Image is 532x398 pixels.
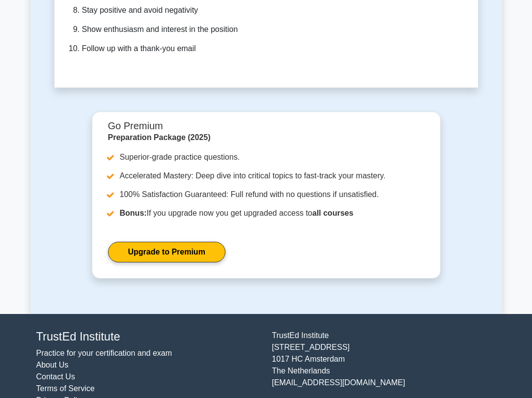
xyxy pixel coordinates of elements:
li: Show enthusiasm and interest in the position [82,23,254,37]
a: About Us [36,361,69,369]
li: Follow up with a thank-you email [82,42,254,56]
a: Upgrade to Premium [108,242,225,262]
h4: TrustEd Institute [36,330,260,343]
a: Terms of Service [36,384,95,393]
a: Contact Us [36,372,75,381]
li: Stay positive and avoid negativity [82,3,254,18]
a: Practice for your certification and exam [36,349,172,357]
